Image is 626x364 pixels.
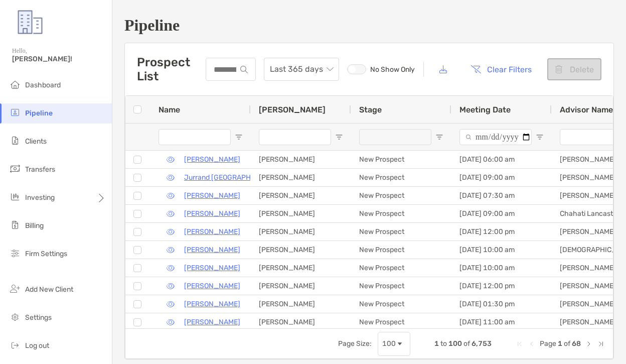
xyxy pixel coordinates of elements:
[184,244,240,256] a: [PERSON_NAME]
[351,313,451,331] div: New Prospect
[159,129,231,145] input: Name Filter Input
[435,133,443,141] button: Open Filter Menu
[184,280,240,292] a: [PERSON_NAME]
[451,169,552,186] div: [DATE] 09:00 am
[463,58,539,80] button: Clear Filters
[536,133,544,141] button: Open Filter Menu
[251,169,351,186] div: [PERSON_NAME]
[240,66,248,73] img: input icon
[25,285,73,294] span: Add New Client
[184,189,240,202] a: [PERSON_NAME]
[25,137,47,146] span: Clients
[25,313,52,322] span: Settings
[459,129,532,145] input: Meeting Date Filter Input
[235,133,243,141] button: Open Filter Menu
[451,223,552,240] div: [DATE] 12:00 pm
[25,193,55,202] span: Investing
[12,55,106,63] span: [PERSON_NAME]!
[597,340,605,348] div: Last Page
[585,340,593,348] div: Next Page
[540,339,556,348] span: Page
[259,105,326,114] span: [PERSON_NAME]
[270,58,333,80] span: Last 365 days
[9,135,21,147] img: clients icon
[9,78,21,90] img: dashboard icon
[184,171,282,184] a: Jurrand [GEOGRAPHIC_DATA]
[25,165,55,174] span: Transfers
[184,225,240,238] a: [PERSON_NAME]
[9,163,21,175] img: transfers icon
[451,277,552,295] div: [DATE] 12:00 pm
[351,295,451,313] div: New Prospect
[25,341,49,350] span: Log out
[184,153,240,166] a: [PERSON_NAME]
[184,207,240,220] a: [PERSON_NAME]
[251,151,351,168] div: [PERSON_NAME]
[459,105,511,114] span: Meeting Date
[440,339,447,348] span: to
[448,339,462,348] span: 100
[558,339,562,348] span: 1
[251,295,351,313] div: [PERSON_NAME]
[351,151,451,168] div: New Prospect
[251,223,351,240] div: [PERSON_NAME]
[451,313,552,331] div: [DATE] 11:00 am
[451,151,552,168] div: [DATE] 06:00 am
[9,191,21,203] img: investing icon
[528,340,536,348] div: Previous Page
[9,283,21,295] img: add_new_client icon
[124,16,614,35] h1: Pipeline
[251,313,351,331] div: [PERSON_NAME]
[351,259,451,277] div: New Prospect
[560,105,613,114] span: Advisor Name
[335,133,343,141] button: Open Filter Menu
[451,205,552,222] div: [DATE] 09:00 am
[451,187,552,204] div: [DATE] 07:30 am
[184,316,240,328] p: [PERSON_NAME]
[251,241,351,259] div: [PERSON_NAME]
[9,311,21,323] img: settings icon
[434,339,439,348] span: 1
[351,277,451,295] div: New Prospect
[251,205,351,222] div: [PERSON_NAME]
[259,129,331,145] input: Booker Filter Input
[25,81,61,89] span: Dashboard
[351,169,451,186] div: New Prospect
[351,223,451,240] div: New Prospect
[463,339,470,348] span: of
[251,277,351,295] div: [PERSON_NAME]
[137,55,206,83] h3: Prospect List
[572,339,581,348] span: 68
[338,339,372,348] div: Page Size:
[347,64,415,74] label: No Show Only
[382,339,396,348] div: 100
[359,105,382,114] span: Stage
[451,241,552,259] div: [DATE] 10:00 am
[451,295,552,313] div: [DATE] 01:30 pm
[9,106,21,118] img: pipeline icon
[251,187,351,204] div: [PERSON_NAME]
[378,332,410,356] div: Page Size
[25,109,53,117] span: Pipeline
[472,339,492,348] span: 6,753
[564,339,570,348] span: of
[184,298,240,310] a: [PERSON_NAME]
[25,250,67,258] span: Firm Settings
[351,187,451,204] div: New Prospect
[25,221,44,230] span: Billing
[9,247,21,259] img: firm-settings icon
[251,259,351,277] div: [PERSON_NAME]
[184,262,240,274] a: [PERSON_NAME]
[451,259,552,277] div: [DATE] 10:00 am
[351,205,451,222] div: New Prospect
[12,4,48,40] img: Zoe Logo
